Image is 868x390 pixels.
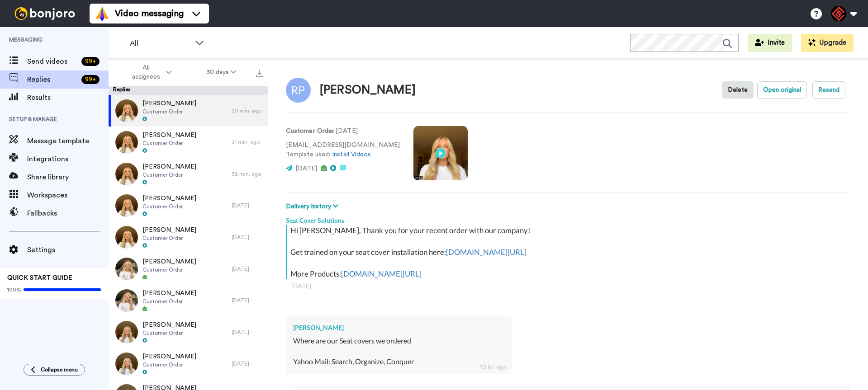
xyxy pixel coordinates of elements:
div: 31 min. ago [232,139,263,146]
span: Customer Order [142,329,196,337]
div: [DATE] [232,297,263,304]
span: Customer Order [142,171,196,179]
a: [PERSON_NAME]Customer Order32 min. ago [109,158,268,190]
button: Delete [722,81,754,99]
button: Export all results that match these filters now. [253,66,266,79]
span: [PERSON_NAME] [142,226,196,235]
a: [DOMAIN_NAME][URL] [341,269,422,278]
span: [PERSON_NAME] [142,194,196,203]
span: Customer Order [142,361,196,368]
button: All assignees [110,60,189,85]
img: vm-color.svg [95,6,109,21]
button: 30 days [189,64,254,80]
img: 621f84f7-872d-4bd9-8bde-b5565161280b-thumb.jpg [115,289,138,312]
div: [DATE] [291,282,844,291]
strong: Customer Order [286,128,334,134]
a: [PERSON_NAME]Customer Order[DATE] [109,348,268,380]
a: Install Videos [332,151,371,158]
span: All [130,38,190,49]
span: Customer Order [142,203,196,210]
span: Settings [27,244,109,255]
img: 67399500-55d2-4eab-b767-1f549c746439-thumb.jpg [115,99,138,122]
div: 13 hr. ago [479,362,506,371]
span: Integrations [27,154,109,164]
span: [PERSON_NAME] [142,162,196,171]
img: 47f8ce9d-4074-403c-aa30-26990c70bacf-thumb.jpg [115,194,138,217]
div: 99 + [81,75,100,84]
a: [PERSON_NAME]Customer Order[DATE] [109,190,268,221]
a: [PERSON_NAME]Customer Order31 min. ago [109,127,268,158]
a: [PERSON_NAME]Customer Order[DATE] [109,253,268,285]
div: Where are our Seat covers we ordered Yahoo Mail: Search, Organize, Conquer [293,336,504,367]
p: [EMAIL_ADDRESS][DOMAIN_NAME] Template used: [286,141,400,160]
img: 0347f727-b1cc-483f-856d-21d9f382fbbc-thumb.jpg [115,321,138,343]
span: [PERSON_NAME] [142,99,196,108]
span: Share library [27,172,109,183]
span: Customer Order [142,140,196,147]
span: [PERSON_NAME] [142,131,196,140]
div: [PERSON_NAME] [293,323,504,332]
button: Collapse menu [24,364,85,376]
a: [PERSON_NAME]Customer Order29 min. ago [109,95,268,127]
div: Replies [109,86,268,95]
span: 100% [7,286,21,293]
div: 29 min. ago [232,107,263,114]
div: Seat Cover Solutions [286,211,850,225]
div: [DATE] [232,202,263,209]
a: [DOMAIN_NAME][URL] [446,247,526,257]
div: 99 + [81,57,100,66]
div: 32 min. ago [232,170,263,178]
span: [DATE] [295,165,317,172]
img: 81818109-b6b2-401b-b799-429fc35070ae-thumb.jpg [115,352,138,375]
span: Customer Order [142,235,196,242]
a: [PERSON_NAME]Customer Order[DATE] [109,285,268,316]
span: Results [27,92,109,103]
img: 44d2f8e0-d7c2-4046-90ac-c42796517c3b-thumb.jpg [115,226,138,249]
div: [DATE] [232,265,263,273]
span: Video messaging [115,7,184,20]
span: Replies [27,74,78,85]
button: Resend [812,81,845,99]
img: d3a7a8f6-334b-4077-b7a6-14b41f891b3d-thumb.jpg [115,258,138,280]
span: Workspaces [27,190,109,201]
span: Message template [27,136,109,146]
span: All assignees [128,63,164,81]
span: QUICK START GUIDE [7,275,72,281]
div: [DATE] [232,234,263,241]
span: [PERSON_NAME] [142,289,196,298]
button: Open original [757,81,807,99]
p: : [DATE] [286,127,400,136]
span: [PERSON_NAME] [142,320,196,329]
div: Hi [PERSON_NAME], Thank you for your recent order with our company! Get trained on your seat cove... [290,225,848,279]
div: [DATE] [232,360,263,367]
img: Image of Roger Peterson [286,78,311,103]
button: Upgrade [801,34,854,52]
span: [PERSON_NAME] [142,257,196,266]
span: Customer Order [142,108,196,115]
img: export.svg [256,70,263,77]
a: [PERSON_NAME]Customer Order[DATE] [109,221,268,253]
button: Invite [748,34,792,52]
span: Send videos [27,56,78,67]
span: Collapse menu [41,366,78,373]
span: Customer Order [142,298,196,305]
span: Customer Order [142,266,196,273]
img: b03c2c22-6a48-482b-bf23-d3052d6bd9f3-thumb.jpg [115,163,138,185]
img: 2b905651-5b4c-4456-8a58-77f7de7354a2-thumb.jpg [115,131,138,154]
span: [PERSON_NAME] [142,352,196,361]
button: Delivery history [286,202,341,211]
div: [DATE] [232,329,263,336]
div: [PERSON_NAME] [320,84,416,97]
a: [PERSON_NAME]Customer Order[DATE] [109,316,268,348]
span: Fallbacks [27,208,109,219]
img: bj-logo-header-white.svg [11,7,79,20]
